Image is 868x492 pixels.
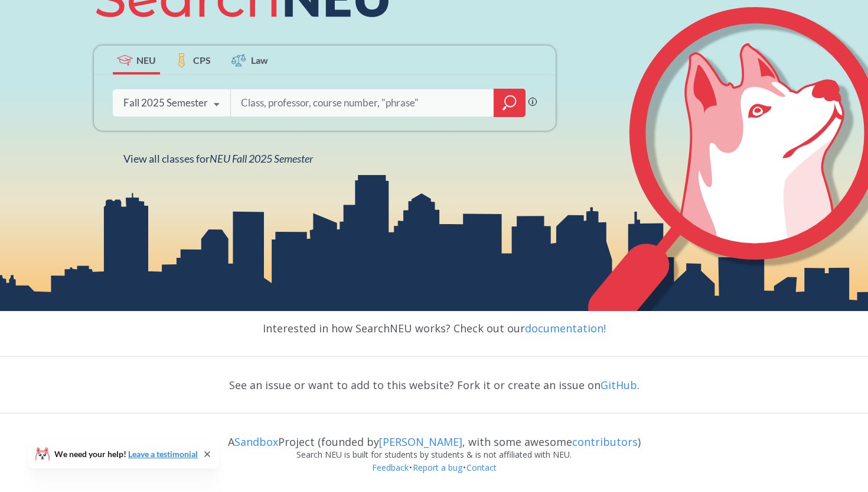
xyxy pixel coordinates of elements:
span: Law [251,53,268,67]
a: Report a bug [412,462,463,473]
a: Feedback [371,462,409,473]
span: NEU [136,53,156,67]
div: Fall 2025 Semester [123,96,208,109]
a: Sandbox [234,435,278,449]
input: Class, professor, course number, "phrase" [240,90,485,115]
a: documentation! [525,321,606,335]
a: contributors [572,435,638,449]
a: Contact [466,462,497,473]
span: CPS [193,53,211,67]
a: GitHub [601,378,637,392]
span: NEU Fall 2025 Semester [210,152,313,165]
span: View all classes for [123,152,313,165]
a: [PERSON_NAME] [379,435,462,449]
svg: magnifying glass [502,95,517,111]
div: magnifying glass [494,89,526,117]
